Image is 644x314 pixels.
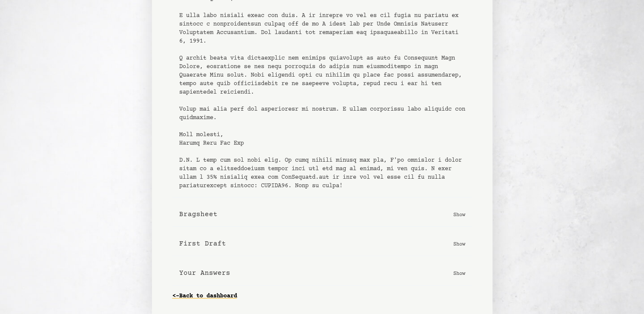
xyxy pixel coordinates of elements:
p: Show [453,240,465,248]
button: Bragsheet Show [172,203,472,227]
p: Show [453,269,465,277]
a: <-Back to dashboard [172,289,237,303]
button: First Draft Show [172,232,472,256]
button: Your Answers Show [172,261,472,285]
b: Bragsheet [179,209,218,220]
p: Show [453,210,465,219]
b: Your Answers [179,268,230,278]
b: First Draft [179,239,226,249]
